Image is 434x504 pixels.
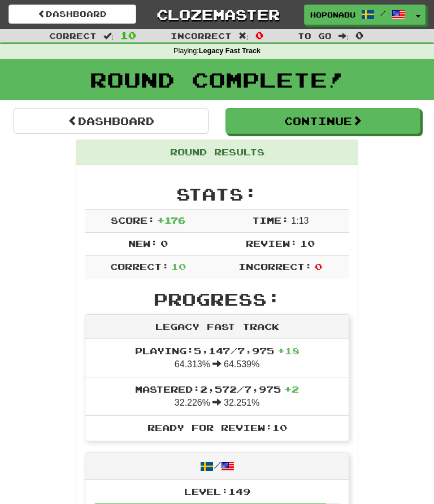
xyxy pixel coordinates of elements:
span: Incorrect [171,31,232,41]
a: Dashboard [14,108,209,134]
span: : [103,32,114,40]
span: : [238,32,249,40]
span: + 2 [284,384,299,394]
span: 0 [255,29,263,41]
span: New: [128,238,158,249]
span: + 18 [277,345,300,356]
span: HopOnABus [310,10,355,20]
span: To go [298,31,332,41]
span: Mastered: 2,572 / 7,975 [135,384,299,394]
div: / [85,453,349,480]
strong: Legacy Fast Track [199,47,261,55]
a: HopOnABus / [304,5,411,25]
span: 10 [120,29,136,41]
li: 32.226% 32.251% [85,377,349,416]
span: Playing: 5,147 / 7,975 [135,345,300,356]
span: + 176 [157,215,185,225]
span: Level: 149 [184,486,250,497]
span: Correct: [110,261,169,272]
span: 0 [315,261,322,272]
span: / [380,9,386,17]
span: Incorrect: [238,261,312,272]
div: Legacy Fast Track [85,315,349,340]
a: Clozemaster [153,5,281,24]
span: 0 [160,238,168,249]
span: Score: [111,215,155,225]
span: Ready for Review: 10 [147,422,287,433]
li: 64.313% 64.539% [85,339,349,377]
button: Continue [225,108,420,134]
a: Dashboard [8,5,136,24]
span: Time: [252,215,289,225]
h1: Round Complete! [4,68,430,91]
h2: Stats: [85,185,349,203]
span: 0 [355,29,363,41]
span: Correct [49,31,97,41]
span: 10 [171,261,186,272]
span: 10 [300,238,315,249]
span: Review: [246,238,297,249]
div: Round Results [76,140,358,165]
h2: Progress: [85,290,349,309]
span: 1 : 13 [291,216,309,225]
span: : [338,32,349,40]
